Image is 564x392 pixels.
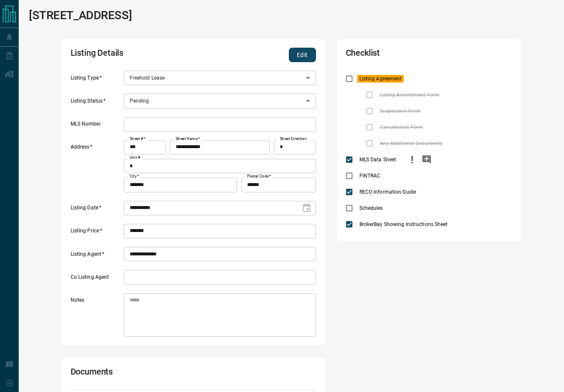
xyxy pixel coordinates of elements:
label: Address [71,143,122,192]
span: MLS Data Sheet [357,156,399,163]
label: Co Listing Agent [71,274,122,285]
label: Street # [130,136,145,142]
label: Listing Price [71,227,122,238]
span: Any Additional Documents [378,140,445,147]
h2: Checklist [346,48,446,62]
label: Unit # [130,155,140,160]
div: Freehold Lease [124,71,316,85]
h2: Documents [71,366,218,381]
label: Listing Type [71,74,122,86]
span: Schedules [357,204,385,212]
label: Street Direction [280,136,307,142]
label: Notes [71,297,122,337]
label: City [130,174,139,179]
h1: [STREET_ADDRESS] [29,9,132,22]
label: Listing Status [71,97,122,109]
label: MLS Number [71,120,122,132]
span: FINTRAC [357,172,383,180]
span: RECO Information Guide [357,188,418,196]
span: Listing Agreement [357,75,404,83]
div: Pending [124,94,316,108]
label: Street Name [176,136,200,142]
h2: Listing Details [71,48,218,62]
span: Listing Amendment Form [378,91,442,99]
button: Edit [289,48,316,62]
label: Listing Agent [71,251,122,262]
label: Listing Date [71,204,122,215]
span: BrokerBay Showing Instructions Sheet [357,220,450,228]
span: Suspension Form [378,107,423,115]
button: priority [405,152,419,168]
label: Postal Code [247,174,271,179]
button: add note [419,152,434,168]
span: Cancellation Form [378,123,425,131]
